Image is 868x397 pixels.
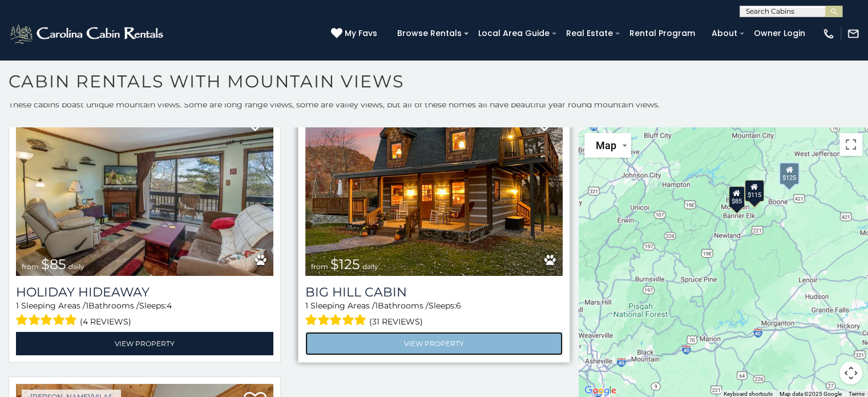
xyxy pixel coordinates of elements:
a: Real Estate [560,25,619,42]
button: Change map style [584,133,631,158]
a: Holiday Hideaway [16,284,273,300]
img: White-1-2.png [9,22,167,45]
span: 1 [305,300,308,311]
span: 4 [167,300,172,311]
span: 6 [456,300,461,311]
a: Holiday Hideaway from $85 daily [16,103,273,276]
a: My Favs [331,27,380,40]
div: Sleeping Areas / Bathrooms / Sleeps: [16,300,273,329]
img: Holiday Hideaway [16,103,273,276]
img: phone-regular-white.png [822,27,835,40]
a: Browse Rentals [391,25,467,42]
div: $125 [778,162,799,185]
span: 1 [375,300,378,311]
a: Terms (opens in new tab) [849,391,865,397]
a: View Property [305,332,563,355]
button: Toggle fullscreen view [839,133,862,156]
span: daily [68,262,84,271]
a: Big Hill Cabin [305,284,563,300]
span: Map data ©2025 Google [780,391,842,397]
span: 1 [86,300,88,311]
a: Local Area Guide [473,25,555,42]
a: Big Hill Cabin from $125 daily [305,103,563,276]
div: $85 [728,186,744,208]
span: (31 reviews) [369,314,423,329]
a: Owner Login [748,25,811,42]
span: from [311,262,328,271]
span: 1 [16,300,19,311]
span: (4 reviews) [80,314,131,329]
div: $115 [744,180,764,202]
span: daily [362,262,378,271]
a: Rental Program [624,25,701,42]
span: $85 [41,256,66,272]
a: About [706,25,743,42]
span: My Favs [345,27,377,39]
img: mail-regular-white.png [847,27,859,40]
img: Big Hill Cabin [305,103,563,276]
div: Sleeping Areas / Bathrooms / Sleeps: [305,300,563,329]
span: $125 [330,256,360,272]
button: Map camera controls [839,362,862,384]
span: from [22,262,39,271]
span: Map [596,139,616,151]
a: View Property [16,332,273,355]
